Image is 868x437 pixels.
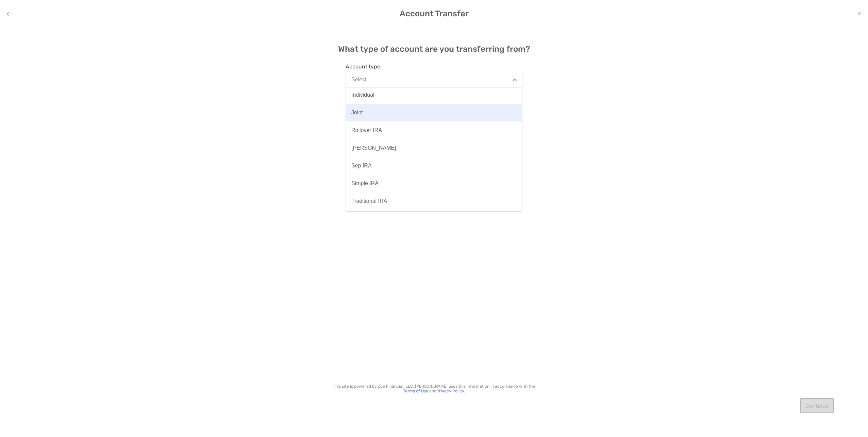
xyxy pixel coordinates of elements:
[346,86,522,104] button: Individual
[351,127,382,133] div: Rollover IRA
[346,63,522,70] span: Account type
[403,389,428,393] a: Terms of Use
[351,92,374,98] div: Individual
[346,104,522,122] button: Joint
[351,163,372,169] div: Sep IRA
[346,72,522,87] button: Select...
[513,79,517,81] img: Open dropdown arrow
[346,157,522,175] button: Sep IRA
[351,180,379,187] div: Simple IRA
[351,198,387,204] div: Traditional IRA
[351,145,396,151] div: [PERSON_NAME]
[351,110,363,116] div: Joint
[346,139,522,157] button: [PERSON_NAME]
[346,122,522,139] button: Rollover IRA
[346,192,522,210] button: Traditional IRA
[346,175,522,192] button: Simple IRA
[436,389,464,393] a: Privacy Policy
[351,77,371,83] div: Select...
[338,44,530,54] h4: What type of account are you transferring from?
[332,384,536,393] p: This site is powered by Zoe Financial, LLC. [PERSON_NAME] uses this information in accordance wit...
